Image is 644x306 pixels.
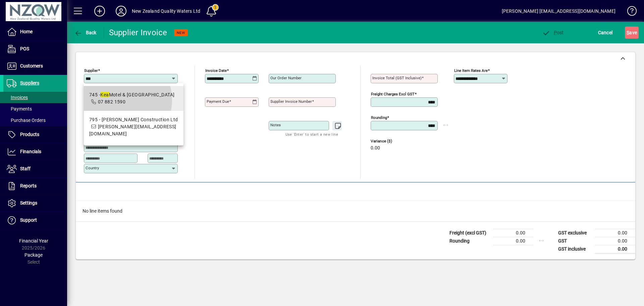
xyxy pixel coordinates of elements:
mat-label: Country [86,166,99,170]
a: Products [3,126,67,143]
span: Home [20,29,33,34]
a: Purchase Orders [3,115,67,126]
a: Reports [3,178,67,194]
span: Customers [20,63,43,69]
td: 0.00 [595,245,635,253]
span: Support [20,217,37,223]
a: Payments [3,103,67,115]
td: 0.00 [595,237,635,245]
span: Financials [20,149,41,154]
button: Post [540,27,566,39]
div: [PERSON_NAME] [EMAIL_ADDRESS][DOMAIN_NAME] [502,6,615,16]
span: ave [627,27,637,38]
span: Package [24,252,43,258]
span: [PERSON_NAME][EMAIL_ADDRESS][DOMAIN_NAME] [89,124,176,136]
span: 0.00 [371,145,380,151]
span: Cancel [598,27,613,38]
span: S [627,30,629,35]
a: Support [3,212,67,229]
div: No line items found [76,201,635,221]
span: 07 882 1590 [98,99,126,104]
span: Back [74,30,97,35]
mat-option: 745 - Kea Motel & Holiday Park [84,86,183,111]
a: Home [3,24,67,40]
td: 0.00 [493,229,533,237]
div: 745 - Motel & [GEOGRAPHIC_DATA] [89,91,174,98]
a: Settings [3,195,67,212]
a: Invoices [3,92,67,103]
span: P [554,30,557,35]
button: Cancel [596,27,614,39]
mat-label: Payment due [207,99,229,104]
mat-label: Supplier [84,68,98,73]
td: Rounding [446,237,493,245]
span: Financial Year [19,238,48,244]
span: Variance ($) [371,139,411,143]
td: 0.00 [493,237,533,245]
div: 795 - [PERSON_NAME] Construction Ltd [89,116,178,123]
a: POS [3,41,67,57]
button: Profile [110,5,132,17]
mat-hint: Use 'Enter' to start a new line [285,130,338,138]
a: Staff [3,161,67,177]
div: New Zealand Quality Waters Ltd [132,6,200,16]
span: NEW [177,31,185,35]
mat-label: Freight charges excl GST [371,92,415,96]
span: Invoices [7,95,28,100]
button: Save [625,27,639,39]
em: Kea [100,92,109,97]
td: GST [555,237,595,245]
a: Knowledge Base [622,1,636,23]
span: ost [542,30,564,35]
mat-label: Notes [270,123,281,127]
span: Suppliers [20,80,39,86]
span: Staff [20,166,31,171]
span: Purchase Orders [7,118,46,123]
mat-label: Supplier invoice number [270,99,312,104]
button: Back [72,27,98,39]
span: Reports [20,183,37,188]
a: Financials [3,143,67,160]
mat-label: Our order number [270,76,302,80]
span: POS [20,46,29,51]
mat-option: 795 - Clothier Construction Ltd [84,111,183,143]
mat-label: Invoice Total (GST inclusive) [372,76,422,80]
mat-label: Rounding [371,115,387,120]
span: Payments [7,106,32,112]
span: Settings [20,200,37,206]
td: GST exclusive [555,229,595,237]
button: Add [89,5,110,17]
mat-label: Invoice date [205,68,227,73]
div: Supplier Invoice [109,27,167,38]
app-page-header-button: Back [67,27,104,39]
td: Freight (excl GST) [446,229,493,237]
span: Products [20,132,39,137]
a: Customers [3,58,67,75]
td: GST inclusive [555,245,595,253]
td: 0.00 [595,229,635,237]
mat-label: Line item rates are [454,68,488,73]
